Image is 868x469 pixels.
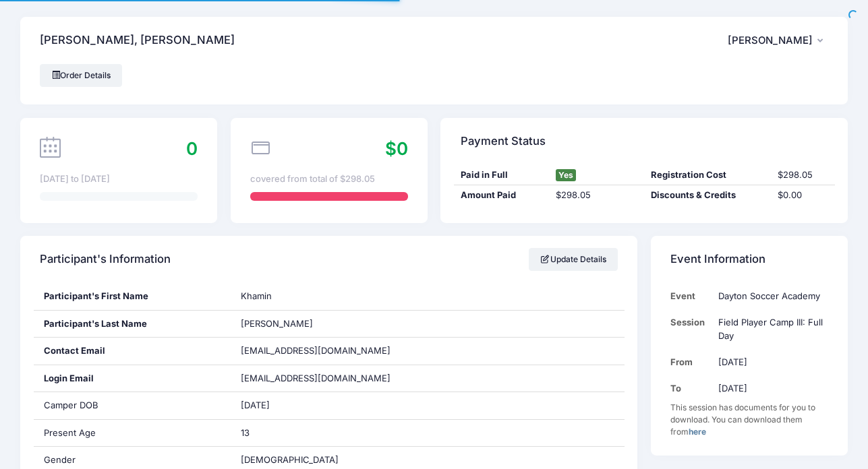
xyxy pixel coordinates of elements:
div: Contact Email [34,338,231,365]
span: Khamin [241,290,272,301]
div: Discounts & Credits [644,189,771,202]
div: [DATE] to [DATE] [40,173,198,186]
div: Amount Paid [454,189,549,202]
span: Yes [556,169,576,181]
h4: Participant's Information [40,241,171,279]
div: Present Age [34,420,231,447]
div: $0.00 [771,189,834,202]
td: Field Player Camp III: Full Day [712,309,828,349]
div: Login Email [34,365,231,392]
a: Order Details [40,64,122,87]
div: covered from total of $298.05 [250,173,408,186]
td: Event [670,283,712,309]
div: Participant's Last Name [34,311,231,338]
div: Registration Cost [644,168,771,182]
div: $298.05 [549,189,644,202]
td: [DATE] [712,349,828,375]
span: $0 [385,138,408,159]
span: [PERSON_NAME] [241,318,313,329]
h4: Event Information [670,241,765,279]
span: [EMAIL_ADDRESS][DOMAIN_NAME] [241,345,390,356]
div: Camper DOB [34,392,231,419]
div: This session has documents for you to download. You can download them from [670,402,828,438]
span: [DEMOGRAPHIC_DATA] [241,454,339,465]
h4: Payment Status [461,122,546,160]
td: Dayton Soccer Academy [712,283,828,309]
td: Session [670,309,712,349]
span: [PERSON_NAME] [728,34,813,46]
div: Paid in Full [454,168,549,182]
td: [DATE] [712,375,828,402]
a: here [689,427,706,437]
div: Participant's First Name [34,283,231,310]
td: From [670,349,712,375]
td: To [670,375,712,402]
span: [EMAIL_ADDRESS][DOMAIN_NAME] [241,372,409,385]
button: [PERSON_NAME] [728,25,828,56]
h4: [PERSON_NAME], [PERSON_NAME] [40,22,235,60]
span: 0 [186,138,198,159]
a: Update Details [529,248,618,271]
span: 13 [241,427,250,438]
div: $298.05 [771,168,834,182]
span: [DATE] [241,400,270,410]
